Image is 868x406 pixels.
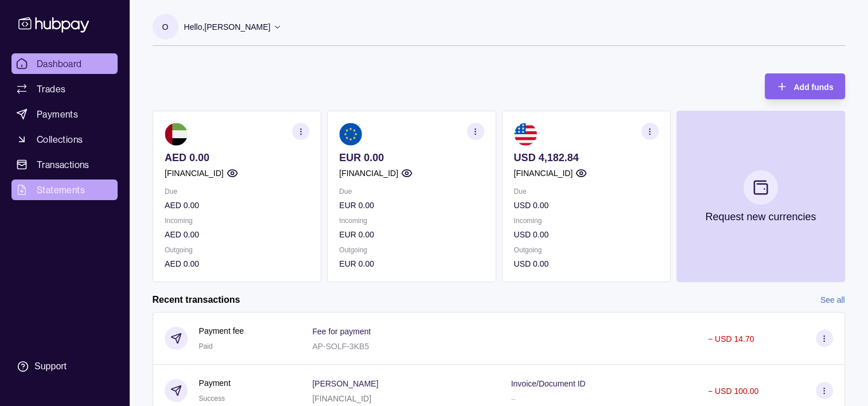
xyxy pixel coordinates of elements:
p: AED 0.00 [165,199,309,212]
p: Incoming [165,214,309,227]
a: Statements [11,179,118,200]
div: Support [34,360,67,373]
p: Request new currencies [705,210,816,223]
span: Statements [37,183,85,197]
p: EUR 0.00 [339,228,484,241]
p: O [162,21,169,33]
p: Incoming [513,214,658,227]
p: [FINANCIAL_ID] [165,167,224,179]
p: AED 0.00 [165,228,309,241]
p: USD 0.00 [513,228,658,241]
p: USD 4,182.84 [513,151,658,164]
span: Collections [37,132,83,146]
p: [FINANCIAL_ID] [513,167,573,179]
p: AED 0.00 [165,257,309,270]
p: EUR 0.00 [339,151,484,164]
span: Trades [37,82,65,96]
p: – [511,394,516,403]
p: Due [339,185,484,198]
span: Success [199,395,225,403]
p: Outgoing [165,244,309,256]
p: Outgoing [513,244,658,256]
a: Dashboard [11,53,118,74]
p: − USD 100.00 [708,387,758,396]
span: Payments [37,107,78,121]
a: Collections [11,129,118,150]
p: Fee for payment [312,327,371,336]
p: − USD 14.70 [708,334,754,343]
p: [FINANCIAL_ID] [339,167,398,179]
p: Due [513,185,658,198]
span: Dashboard [37,57,82,71]
p: Incoming [339,214,484,227]
h2: Recent transactions [153,294,240,306]
button: Add funds [765,73,844,99]
a: Support [11,354,118,378]
p: EUR 0.00 [339,199,484,212]
p: Payment fee [199,325,244,337]
p: AP-SOLF-3KB5 [312,342,369,351]
img: ae [165,123,188,146]
img: us [513,123,536,146]
p: [FINANCIAL_ID] [312,394,371,403]
span: Add funds [793,83,833,92]
p: Due [165,185,309,198]
span: Paid [199,342,213,350]
p: USD 0.00 [513,257,658,270]
a: Trades [11,79,118,99]
img: eu [339,123,362,146]
p: USD 0.00 [513,199,658,212]
p: EUR 0.00 [339,257,484,270]
a: Payments [11,104,118,124]
p: Hello, [PERSON_NAME] [184,21,271,33]
a: See all [820,294,845,306]
p: AED 0.00 [165,151,309,164]
button: Request new currencies [676,111,844,282]
a: Transactions [11,154,118,175]
p: Outgoing [339,244,484,256]
span: Transactions [37,158,89,171]
p: Invoice/Document ID [511,379,586,388]
p: [PERSON_NAME] [312,379,378,388]
p: Payment [199,377,231,389]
